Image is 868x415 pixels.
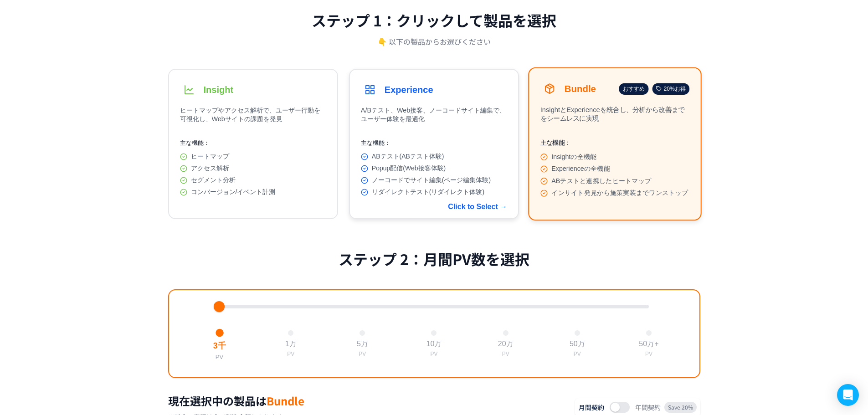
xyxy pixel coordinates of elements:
[579,403,604,412] span: 月間契約
[664,402,697,413] span: Save 20%
[267,393,304,409] span: Bundle
[209,325,230,364] button: 3千PV
[191,176,236,184] span: セグメント分析
[837,384,859,406] div: Open Intercom Messenger
[191,153,229,161] span: ヒートマップ
[502,351,509,357] div: PV
[349,69,519,219] button: ExperienceA/Bテスト、Web接客、ノーコードサイト編集で、ユーザー体験を最適化主な機能：ABテスト(ABテスト体験)Popup配信(Web接客体験)ノーコードでサイト編集(ページ編集...
[339,248,529,269] h2: ステップ 2：月間PV数を選択
[385,85,433,95] h3: Experience
[180,139,326,147] p: 主な機能：
[551,153,596,161] span: Insightの全機能
[528,67,702,221] button: Bundleおすすめ20%お得InsightとExperienceを統合し、分析から改善までをシームレスに実現主な機能：Insightの全機能Experienceの全機能ABテストと連携したヒー...
[287,351,294,357] div: PV
[652,83,690,95] div: 20%お得
[359,351,366,357] div: PV
[566,327,589,361] button: 50万PV
[361,139,507,147] p: 主な機能：
[285,339,297,349] div: 1万
[540,105,690,128] p: InsightとExperienceを統合し、分析から改善までをシームレスに実現
[372,176,491,184] span: ノーコードでサイト編集(ページ編集体験)
[551,165,610,173] span: Experienceの全機能
[565,83,596,94] h3: Bundle
[357,339,368,349] div: 5万
[430,351,437,357] div: PV
[574,351,581,357] div: PV
[498,339,514,349] div: 20万
[372,164,446,173] span: Popup配信(Web接客体験)
[448,203,507,211] div: Click to Select →
[645,351,652,357] div: PV
[639,339,658,349] div: 50万+
[635,403,661,412] span: 年間契約
[361,106,507,128] p: A/Bテスト、Web接客、ノーコードサイト編集で、ユーザー体験を最適化
[282,327,300,361] button: 1万PV
[423,327,446,361] button: 10万PV
[372,153,444,161] span: ABテスト(ABテスト体験)
[551,189,688,197] span: インサイト発見から施策実装までワンストップ
[312,10,556,31] h2: ステップ 1：クリックして製品を選択
[353,327,372,361] button: 5万PV
[635,327,662,361] button: 50万+PV
[551,177,651,185] span: ABテストと連携したヒートマップ
[191,164,229,173] span: アクセス解析
[168,69,338,219] button: Insightヒートマップやアクセス解析で、ユーザー行動を可視化し、Webサイトの課題を発見主な機能：ヒートマップアクセス解析セグメント分析コンバージョン/イベント計測
[378,36,491,47] p: 👇 以下の製品からお選びください
[168,393,560,409] h2: 現在選択中の製品は
[191,188,276,196] span: コンバージョン/イベント計測
[204,85,234,95] h3: Insight
[215,354,223,360] div: PV
[180,106,326,128] p: ヒートマップやアクセス解析で、ユーザー行動を可視化し、Webサイトの課題を発見
[372,188,484,196] span: リダイレクトテスト(リダイレクト体験)
[570,339,585,349] div: 50万
[540,139,690,147] p: 主な機能：
[494,327,517,361] button: 20万PV
[426,339,442,349] div: 10万
[213,341,225,351] div: 3千
[619,83,649,95] div: おすすめ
